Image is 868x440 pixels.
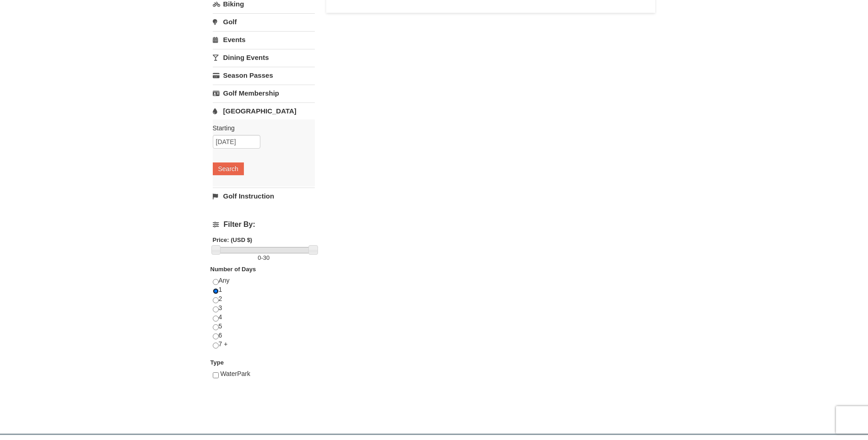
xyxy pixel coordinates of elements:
a: [GEOGRAPHIC_DATA] [213,102,315,119]
span: WaterPark [220,370,250,377]
label: Starting [213,123,308,133]
h4: Filter By: [213,220,315,229]
a: Dining Events [213,49,315,66]
strong: Number of Days [210,266,256,273]
div: Any 1 2 3 4 5 6 7 + [213,276,315,358]
span: 0 [258,254,261,261]
button: Search [213,162,244,175]
a: Events [213,31,315,48]
a: Golf Instruction [213,188,315,204]
label: - [213,253,315,263]
a: Season Passes [213,67,315,84]
a: Golf [213,13,315,30]
strong: Price: (USD $) [213,236,253,243]
a: Golf Membership [213,85,315,102]
strong: Type [210,359,224,366]
span: 30 [263,254,270,261]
